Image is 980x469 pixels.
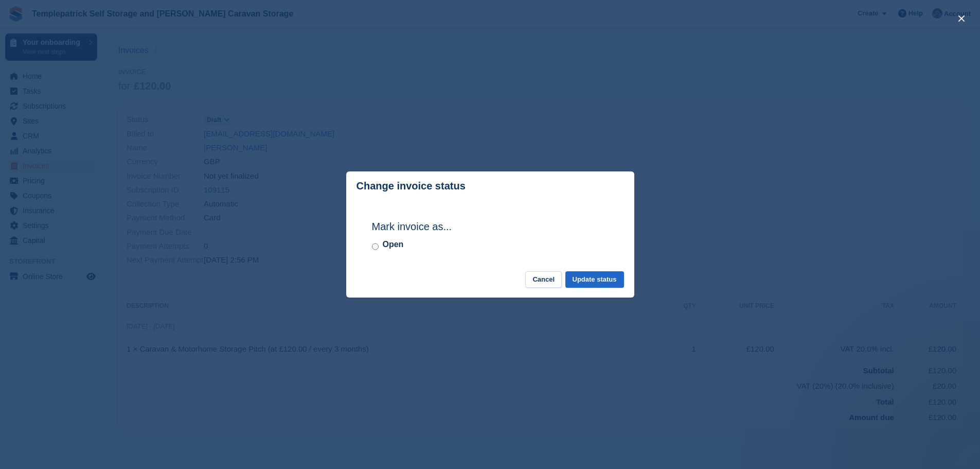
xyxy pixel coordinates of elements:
[953,10,970,27] button: close
[383,238,404,251] label: Open
[357,180,466,192] p: Change invoice status
[372,219,609,234] h2: Mark invoice as...
[525,271,562,288] button: Cancel
[565,271,624,288] button: Update status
